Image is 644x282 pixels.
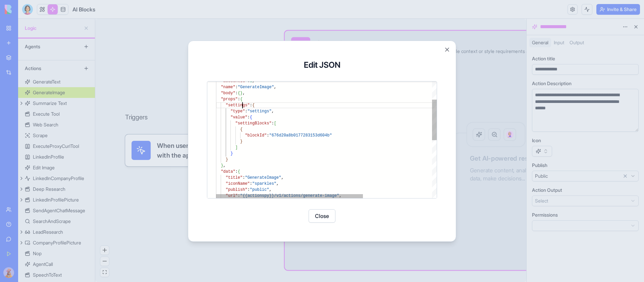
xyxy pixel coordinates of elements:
[250,115,252,120] span: {
[250,103,252,108] span: :
[272,109,274,114] span: ,
[267,133,269,138] span: :
[248,109,272,114] span: "settings"
[235,145,238,150] span: ]
[245,133,267,138] span: "blockId"
[240,139,243,144] span: }
[226,193,238,198] span: "url"
[226,175,243,180] span: "title"
[248,115,250,120] span: :
[221,97,237,102] span: "props"
[252,103,255,108] span: {
[243,91,245,96] span: ,
[235,91,238,96] span: :
[221,169,235,174] span: "data"
[221,163,223,168] span: }
[252,181,276,186] span: "sparkles"
[230,115,247,120] span: "value"
[248,79,250,83] span: :
[243,175,245,180] span: :
[221,91,235,96] span: "body"
[235,169,238,174] span: :
[245,175,281,180] span: "GenerateImage"
[223,163,226,168] span: ,
[238,85,274,90] span: "GenerateImage"
[250,79,252,83] span: 1
[339,193,341,198] span: ,
[238,97,240,102] span: :
[281,175,283,180] span: ,
[230,151,233,156] span: }
[235,121,272,126] span: "settingBlocks"
[235,85,238,90] span: :
[274,85,276,90] span: ,
[240,91,243,96] span: }
[250,187,269,192] span: "public"
[238,169,240,174] span: {
[226,103,250,108] span: "settings"
[221,79,247,83] span: "accountId"
[269,133,332,138] span: "676d20a8b0177283153d604b"
[269,187,271,192] span: ,
[238,193,240,198] span: :
[274,121,276,126] span: [
[226,157,228,162] span: }
[272,121,274,126] span: :
[240,127,243,132] span: {
[248,187,250,192] span: :
[238,91,240,96] span: {
[250,181,252,186] span: :
[245,109,247,114] span: :
[252,79,255,83] span: ,
[240,97,243,102] span: {
[221,85,235,90] span: "name"
[226,181,250,186] span: "iconName"
[226,187,248,192] span: "publish"
[276,181,279,186] span: ,
[240,193,339,198] span: "{{actionspy}}/v1/actions/generate-image"
[309,209,335,223] button: Close
[230,109,245,114] span: "type"
[207,60,437,70] h3: Edit JSON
